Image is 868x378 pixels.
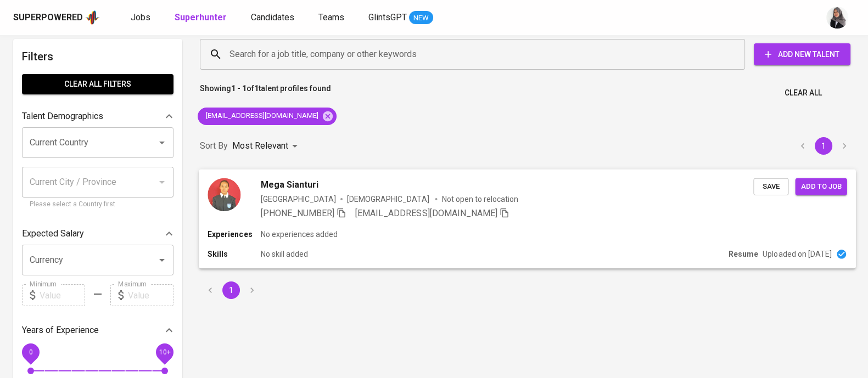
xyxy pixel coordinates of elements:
[347,193,430,204] span: [DEMOGRAPHIC_DATA]
[175,12,227,22] b: Superhunter
[208,249,260,259] p: Skills
[442,193,518,204] p: Not open to relocation
[261,207,334,218] span: [PHONE_NUMBER]
[29,348,32,356] span: 0
[763,249,831,259] p: Uploaded on [DATE]
[85,9,100,26] img: app logo
[261,193,336,204] div: [GEOGRAPHIC_DATA]
[200,281,262,299] nav: pagination navigation
[22,223,173,245] div: Expected Salary
[198,111,325,121] span: [EMAIL_ADDRESS][DOMAIN_NAME]
[208,229,260,240] p: Experiences
[251,12,294,22] span: Candidates
[231,84,247,93] b: 1 - 1
[251,11,296,25] a: Candidates
[30,199,166,210] p: Please select a Country first
[729,249,758,259] p: Resume
[815,137,832,155] button: page 1
[200,139,228,153] p: Sort By
[759,180,783,193] span: Save
[368,12,407,22] span: GlintsGPT
[254,84,259,93] b: 1
[159,348,170,356] span: 10+
[409,13,433,24] span: NEW
[232,136,301,156] div: Most Relevant
[22,110,103,123] p: Talent Demographics
[154,252,170,268] button: Open
[200,83,331,103] p: Showing of talent profiles found
[22,319,173,341] div: Years of Experience
[40,284,85,306] input: Value
[261,178,318,191] span: Mega Sianturi
[800,180,841,193] span: Add to job
[368,11,433,25] a: GlintsGPT NEW
[763,48,842,61] span: Add New Talent
[128,284,173,306] input: Value
[31,77,165,91] span: Clear All filters
[22,48,173,65] h6: Filters
[154,135,170,150] button: Open
[13,12,83,24] div: Superpowered
[22,105,173,127] div: Talent Demographics
[200,170,855,268] a: Mega Sianturi[GEOGRAPHIC_DATA][DEMOGRAPHIC_DATA] Not open to relocation[PHONE_NUMBER] [EMAIL_ADDR...
[22,324,99,337] p: Years of Experience
[318,12,344,22] span: Teams
[22,227,84,240] p: Expected Salary
[318,11,346,25] a: Teams
[131,12,150,22] span: Jobs
[198,108,337,125] div: [EMAIL_ADDRESS][DOMAIN_NAME]
[208,178,240,211] img: da0b522f0a80aff8b1f4d4b9f32eff17.jpg
[826,7,848,29] img: sinta.windasari@glints.com
[13,9,100,26] a: Superpoweredapp logo
[261,229,338,240] p: No experiences added
[785,86,822,100] span: Clear All
[780,83,826,103] button: Clear All
[131,11,153,25] a: Jobs
[175,11,229,25] a: Superhunter
[792,137,855,155] nav: pagination navigation
[355,207,497,218] span: [EMAIL_ADDRESS][DOMAIN_NAME]
[753,178,788,195] button: Save
[22,74,173,94] button: Clear All filters
[222,281,240,299] button: page 1
[232,139,288,153] p: Most Relevant
[795,178,847,195] button: Add to job
[261,249,308,259] p: No skill added
[754,43,850,65] button: Add New Talent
